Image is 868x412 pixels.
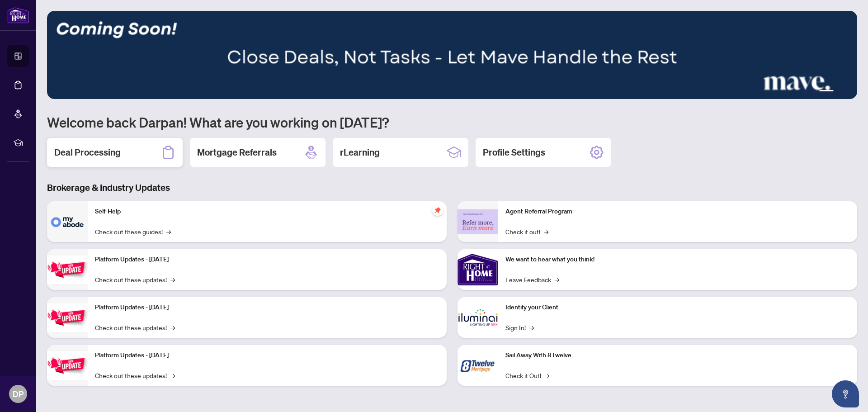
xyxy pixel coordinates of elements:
span: DP [13,388,24,400]
a: Leave Feedback→ [505,275,559,284]
p: Platform Updates - [DATE] [95,255,439,265]
button: 3 [819,90,834,94]
a: Check out these updates!→ [95,370,175,380]
img: Identify your Client [458,297,498,338]
p: Sail Away With 8Twelve [505,350,850,360]
p: Self-Help [95,207,439,217]
a: Sign In!→ [505,322,534,332]
span: → [166,227,171,237]
button: 5 [844,90,848,94]
span: → [170,370,175,380]
span: → [545,370,549,380]
span: → [544,227,548,237]
h3: Brokerage & Industry Updates [47,181,857,194]
h2: Profile Settings [483,146,545,159]
p: Agent Referral Program [505,207,850,217]
span: → [529,322,534,332]
button: 4 [837,90,841,94]
p: Platform Updates - [DATE] [95,350,439,360]
button: Open asap [832,380,859,407]
img: Platform Updates - July 8, 2025 [47,303,88,332]
span: pushpin [432,205,443,216]
span: → [170,322,175,332]
a: Check out these updates!→ [95,322,175,332]
img: Platform Updates - June 23, 2025 [47,351,88,380]
a: Check out these updates!→ [95,275,175,284]
img: Slide 2 [47,11,857,99]
span: → [170,275,175,284]
p: Identify your Client [505,303,850,313]
h2: rLearning [340,146,380,159]
h2: Deal Processing [54,146,121,159]
h1: Welcome back Darpan! What are you working on [DATE]? [47,114,857,131]
p: Platform Updates - [DATE] [95,303,439,313]
a: Check out these guides!→ [95,227,171,237]
span: → [555,275,559,284]
button: 1 [805,90,808,94]
p: We want to hear what you think! [505,255,850,265]
img: logo [7,7,29,24]
img: Agent Referral Program [458,209,498,234]
img: Sail Away With 8Twelve [458,345,498,386]
a: Check it Out!→ [505,370,549,380]
h2: Mortgage Referrals [197,146,277,159]
button: 2 [812,90,816,94]
img: We want to hear what you think! [458,249,498,290]
a: Check it out!→ [505,227,548,237]
img: Self-Help [47,201,88,242]
img: Platform Updates - July 21, 2025 [47,256,88,284]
